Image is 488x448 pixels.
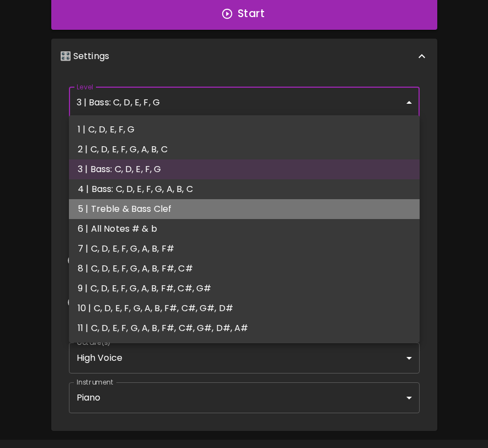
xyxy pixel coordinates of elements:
[69,279,420,298] li: 9 | C, D, E, F, G, A, B, F#, C#, G#
[69,120,420,140] li: 1 | C, D, E, F, G
[69,179,420,199] li: 4 | Bass: C, D, E, F, G, A, B, C
[69,239,420,259] li: 7 | C, D, E, F, G, A, B, F#
[69,259,420,279] li: 8 | C, D, E, F, G, A, B, F#, C#
[69,219,420,239] li: 6 | All Notes # & b
[69,318,420,338] li: 11 | C, D, E, F, G, A, B, F#, C#, G#, D#, A#
[69,140,420,159] li: 2 | C, D, E, F, G, A, B, C
[69,298,420,318] li: 10 | C, D, E, F, G, A, B, F#, C#, G#, D#
[69,199,420,219] li: 5 | Treble & Bass Clef
[69,159,420,179] li: 3 | Bass: C, D, E, F, G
